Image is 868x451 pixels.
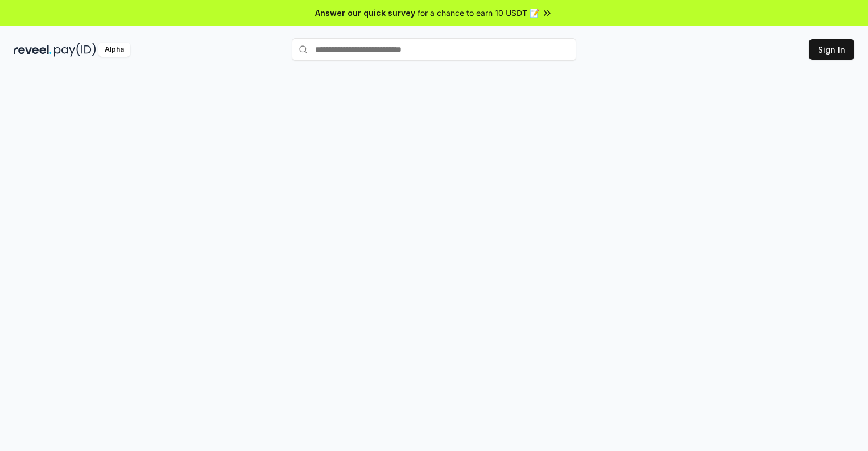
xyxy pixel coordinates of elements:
[809,39,854,60] button: Sign In
[14,43,52,57] img: reveel_dark
[54,43,96,57] img: pay_id
[315,7,415,19] span: Answer our quick survey
[98,43,130,57] div: Alpha
[418,7,539,19] span: for a chance to earn 10 USDT 📝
